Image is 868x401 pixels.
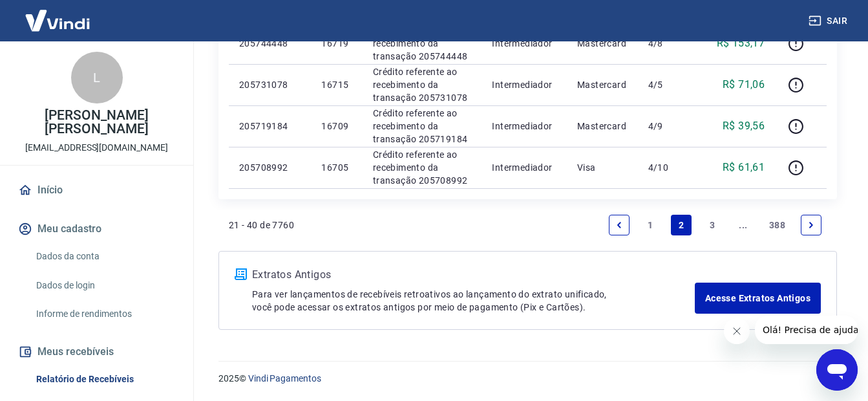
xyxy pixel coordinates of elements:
[671,215,692,235] a: Page 2 is your current page
[648,78,686,91] p: 4/5
[25,141,168,155] p: [EMAIL_ADDRESS][DOMAIN_NAME]
[16,215,178,243] button: Meu cadastro
[16,338,178,366] button: Meus recebíveis
[723,77,765,92] p: R$ 71,06
[733,215,754,235] a: Jump forward
[321,78,352,91] p: 16715
[492,161,556,174] p: Intermediador
[604,210,827,241] ul: Pagination
[702,215,723,235] a: Page 3
[801,215,821,235] a: Next page
[31,243,178,270] a: Dados da conta
[321,37,352,50] p: 16719
[755,316,858,344] iframe: Mensagem da empresa
[229,219,294,232] p: 21 - 40 de 7760
[640,215,661,235] a: Page 1
[31,366,178,393] a: Relatório de Recebíveis
[492,120,556,133] p: Intermediador
[8,9,109,19] span: Olá! Precisa de ajuda?
[239,78,301,91] p: 205731078
[239,37,301,50] p: 205744448
[239,161,301,174] p: 205708992
[816,349,858,391] iframe: Botão para abrir a janela de mensagens
[373,107,472,146] p: Crédito referente ao recebimento da transação 205719184
[723,118,765,134] p: R$ 39,56
[16,1,100,40] img: Vindi
[648,120,686,133] p: 4/9
[10,109,183,136] p: [PERSON_NAME] [PERSON_NAME]
[806,9,852,33] button: Sair
[373,65,472,104] p: Crédito referente ao recebimento da transação 205731078
[373,24,472,63] p: Crédito referente ao recebimento da transação 205744448
[321,120,352,133] p: 16709
[648,37,686,50] p: 4/8
[16,176,178,204] a: Início
[577,120,628,133] p: Mastercard
[252,267,695,283] p: Extratos Antigos
[321,161,352,174] p: 16705
[31,272,178,299] a: Dados de login
[648,161,686,174] p: 4/10
[695,283,821,314] a: Acesse Extratos Antigos
[248,373,321,384] a: Vindi Pagamentos
[492,78,556,91] p: Intermediador
[239,120,301,133] p: 205719184
[71,52,123,103] div: L
[577,78,628,91] p: Mastercard
[577,37,628,50] p: Mastercard
[724,318,750,344] iframe: Fechar mensagem
[218,372,837,385] p: 2025 ©
[609,215,630,235] a: Previous page
[577,161,628,174] p: Visa
[723,160,765,175] p: R$ 61,61
[235,268,247,280] img: ícone
[252,288,695,314] p: Para ver lançamentos de recebíveis retroativos ao lançamento do extrato unificado, você pode aces...
[764,215,790,235] a: Page 388
[31,301,178,327] a: Informe de rendimentos
[717,36,765,51] p: R$ 153,17
[373,148,472,187] p: Crédito referente ao recebimento da transação 205708992
[492,37,556,50] p: Intermediador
